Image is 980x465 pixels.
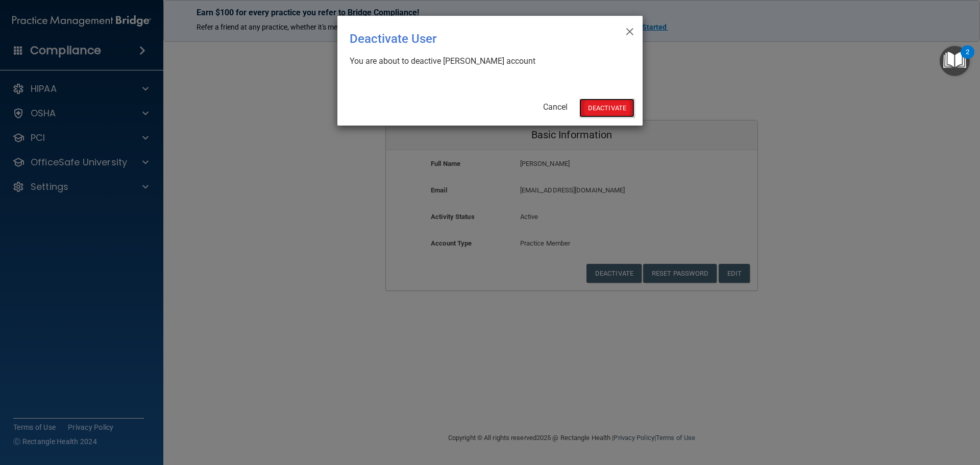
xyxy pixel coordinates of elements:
[350,56,622,67] div: You are about to deactive [PERSON_NAME] account
[579,99,634,117] button: Deactivate
[625,20,634,40] span: ×
[966,52,969,65] div: 2
[350,24,589,54] div: Deactivate User
[940,46,970,76] button: Open Resource Center, 2 new notifications
[543,102,568,112] a: Cancel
